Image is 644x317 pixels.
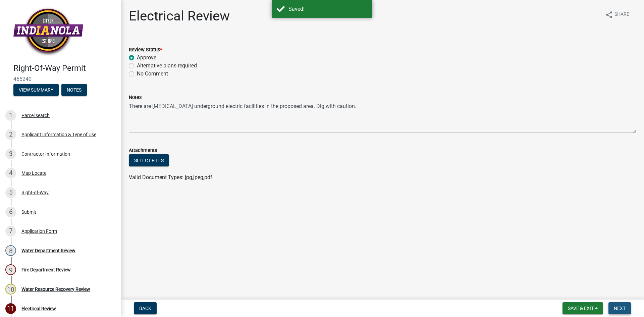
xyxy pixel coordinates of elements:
button: Next [608,302,631,314]
i: share [605,11,613,19]
img: City of Indianola, Iowa [13,7,83,56]
label: No Comment [137,70,168,78]
div: Saved! [288,5,367,13]
span: Back [139,306,151,311]
span: Share [614,11,629,19]
button: View Summary [13,84,59,96]
div: 2 [5,129,16,140]
wm-modal-confirm: Notes [61,88,87,93]
div: 11 [5,303,16,314]
div: Water Resource Recovery Review [21,287,90,292]
wm-modal-confirm: Summary [13,88,59,93]
div: 9 [5,264,16,275]
div: 6 [5,207,16,217]
span: Save & Exit [568,306,594,311]
div: 3 [5,149,16,159]
button: Back [134,302,157,314]
div: Submit [21,210,36,214]
label: Alternative plans required [137,62,197,70]
div: 7 [5,226,16,236]
button: Select files [129,154,169,166]
div: 10 [5,284,16,295]
div: Electrical Review [21,306,56,311]
label: Review Status [129,48,162,52]
div: 5 [5,187,16,198]
span: 465240 [13,76,107,82]
div: 8 [5,245,16,256]
div: Water Department Review [21,248,75,253]
div: Application Form [21,229,57,233]
div: Map Locate [21,171,46,175]
div: 1 [5,110,16,121]
div: Right-of-Way [21,190,49,195]
button: Save & Exit [562,302,603,314]
div: Parcel search [21,113,50,118]
label: Attachments [129,148,157,153]
div: Contractor Information [21,152,70,156]
label: Notes [129,95,142,100]
button: Notes [61,84,87,96]
div: Fire Department Review [21,267,71,272]
span: Next [614,306,626,311]
h4: Right-Of-Way Permit [13,63,115,73]
button: shareShare [600,8,635,21]
h1: Electrical Review [129,8,230,24]
span: Valid Document Types: jpg,jpeg,pdf [129,174,212,180]
div: Applicant Information & Type of Use [21,132,96,137]
label: Approve [137,54,156,62]
div: 4 [5,168,16,178]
